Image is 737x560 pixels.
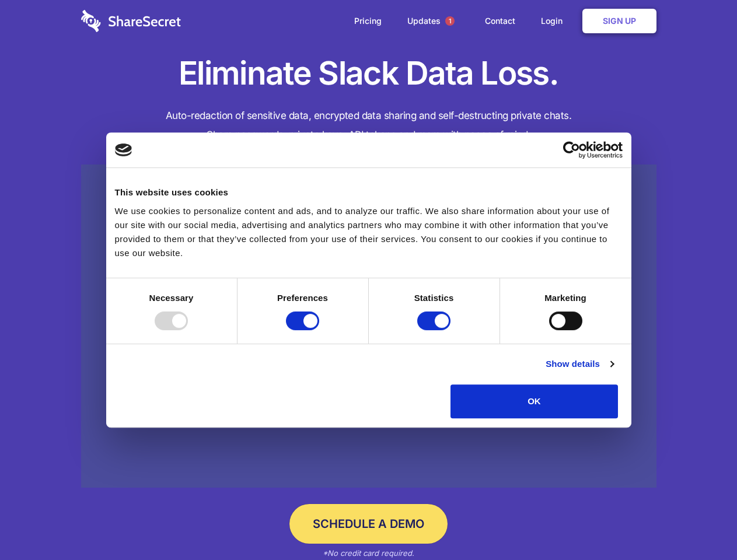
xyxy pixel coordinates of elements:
strong: Preferences [277,293,328,303]
a: Contact [473,3,527,39]
a: Sign Up [582,9,656,33]
h1: Eliminate Slack Data Loss. [81,52,656,94]
button: OK [450,384,618,418]
a: Pricing [343,3,393,39]
h4: Auto-redaction of sensitive data, encrypted data sharing and self-destructing private chats. Shar... [81,106,656,145]
a: Login [529,3,580,39]
a: Usercentrics Cookiebot - opens in a new window [521,141,623,159]
strong: Necessary [149,293,194,303]
a: Show details [546,357,613,371]
div: We use cookies to personalize content and ads, and to analyze our traffic. We also share informat... [115,204,623,260]
strong: Marketing [544,293,586,303]
strong: Statistics [414,293,454,303]
a: Schedule a Demo [289,504,448,544]
a: Wistia video thumbnail [81,164,656,488]
div: This website uses cookies [115,185,623,199]
img: logo-wordmark-white-trans-d4663122ce5f474addd5e946df7df03e33cb6a1c49d2221995e7729f52c070b2.svg [81,10,181,32]
span: 1 [445,16,455,26]
em: *No credit card required. [323,548,414,558]
img: logo [115,143,132,156]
